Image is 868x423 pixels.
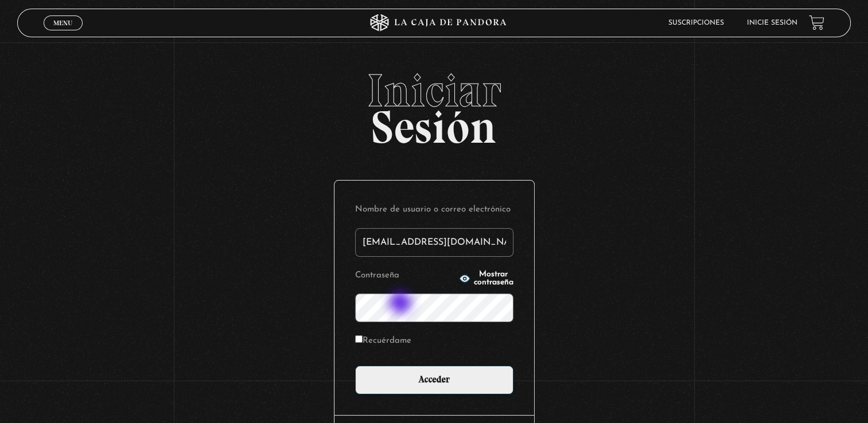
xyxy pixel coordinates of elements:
[17,68,851,141] h2: Sesión
[459,271,513,287] button: Mostrar contraseña
[355,366,513,394] input: Acceder
[355,335,363,343] input: Recuérdame
[17,68,851,113] span: Iniciar
[49,29,76,37] span: Cerrar
[355,267,456,285] label: Contraseña
[809,15,824,30] a: View your shopping cart
[747,19,797,26] a: Inicie sesión
[474,271,513,287] span: Mostrar contraseña
[53,19,72,26] span: Menu
[355,332,411,350] label: Recuérdame
[355,201,513,219] label: Nombre de usuario o correo electrónico
[668,19,724,26] a: Suscripciones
